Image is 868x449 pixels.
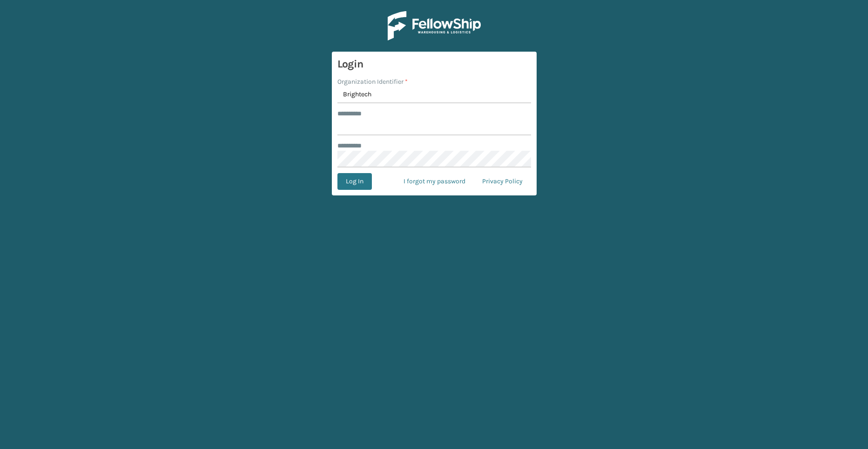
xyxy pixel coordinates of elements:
a: Privacy Policy [474,173,531,190]
label: Organization Identifier [337,77,408,87]
a: I forgot my password [395,173,474,190]
img: Logo [388,11,481,40]
h3: Login [337,57,531,71]
button: Log In [337,173,372,190]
